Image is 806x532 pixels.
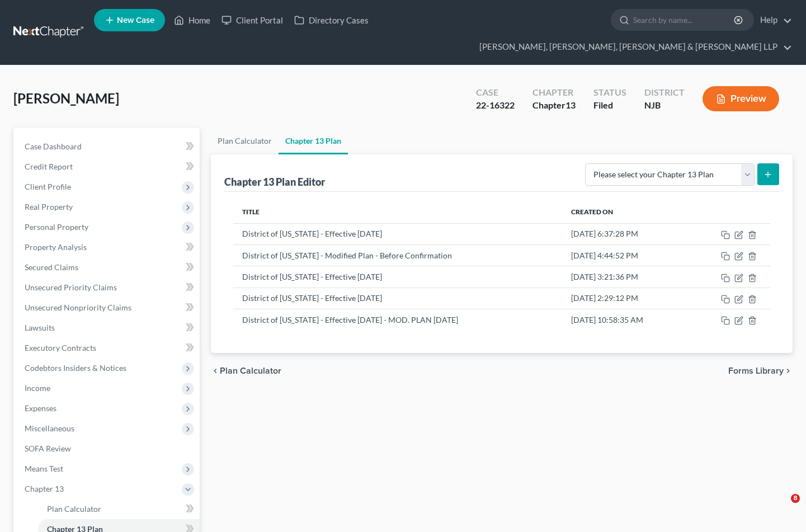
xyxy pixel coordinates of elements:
[16,298,200,318] a: Unsecured Nonpriority Claims
[168,10,216,30] a: Home
[25,363,126,373] span: Codebtors Insiders & Notices
[16,439,200,459] a: SOFA Review
[593,86,626,99] div: Status
[47,504,101,514] span: Plan Calculator
[562,309,689,331] td: [DATE] 10:58:35 AM
[16,237,200,257] a: Property Analysis
[25,182,71,191] span: Client Profile
[25,202,73,211] span: Real Property
[474,37,792,57] a: [PERSON_NAME], [PERSON_NAME], [PERSON_NAME] & [PERSON_NAME] LLP
[25,303,131,312] span: Unsecured Nonpriority Claims
[562,244,689,266] td: [DATE] 4:44:52 PM
[16,338,200,358] a: Executory Contracts
[233,244,562,266] td: District of [US_STATE] - Modified Plan - Before Confirmation
[565,100,576,110] span: 13
[25,142,82,151] span: Case Dashboard
[224,175,325,189] div: Chapter 13 Plan Editor
[25,162,73,171] span: Credit Report
[13,90,119,106] span: [PERSON_NAME]
[25,323,55,332] span: Lawsuits
[211,366,220,375] i: chevron_left
[25,403,56,413] span: Expenses
[25,283,117,292] span: Unsecured Priority Claims
[562,288,689,309] td: [DATE] 2:29:12 PM
[703,86,779,111] button: Preview
[16,318,200,338] a: Lawsuits
[25,222,88,232] span: Personal Property
[25,242,87,252] span: Property Analysis
[25,464,63,473] span: Means Test
[233,223,562,244] td: District of [US_STATE] - Effective [DATE]
[279,128,348,154] a: Chapter 13 Plan
[233,201,562,223] th: Title
[216,10,289,30] a: Client Portal
[562,223,689,244] td: [DATE] 6:37:28 PM
[633,10,736,30] input: Search by name...
[16,157,200,177] a: Credit Report
[25,262,78,272] span: Secured Claims
[755,10,792,30] a: Help
[562,201,689,223] th: Created On
[233,309,562,331] td: District of [US_STATE] - Effective [DATE] - MOD. PLAN [DATE]
[233,266,562,288] td: District of [US_STATE] - Effective [DATE]
[532,99,576,112] div: Chapter
[532,86,576,99] div: Chapter
[117,16,154,25] span: New Case
[644,86,685,99] div: District
[476,86,515,99] div: Case
[644,99,685,112] div: NJB
[289,10,374,30] a: Directory Cases
[476,99,515,112] div: 22-16322
[768,494,795,521] iframe: Intercom live chat
[25,343,96,352] span: Executory Contracts
[233,288,562,309] td: District of [US_STATE] - Effective [DATE]
[211,366,281,375] button: chevron_left Plan Calculator
[16,136,200,157] a: Case Dashboard
[16,277,200,298] a: Unsecured Priority Claims
[25,444,71,453] span: SOFA Review
[211,128,279,154] a: Plan Calculator
[728,366,793,375] button: Forms Library chevron_right
[593,99,626,112] div: Filed
[562,266,689,288] td: [DATE] 3:21:36 PM
[791,494,800,503] span: 8
[16,257,200,277] a: Secured Claims
[728,366,784,375] span: Forms Library
[25,383,50,393] span: Income
[220,366,281,375] span: Plan Calculator
[25,423,74,433] span: Miscellaneous
[38,499,200,519] a: Plan Calculator
[784,366,793,375] i: chevron_right
[25,484,64,493] span: Chapter 13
